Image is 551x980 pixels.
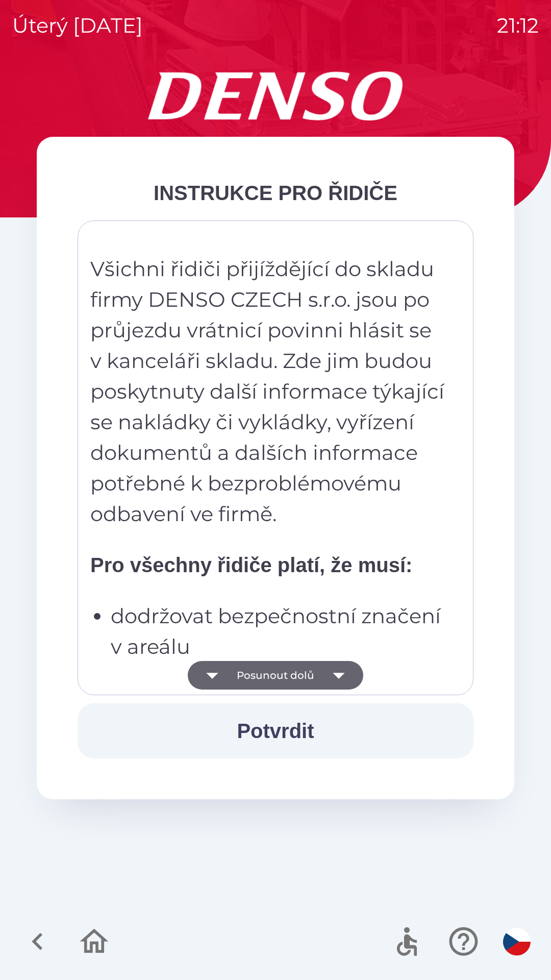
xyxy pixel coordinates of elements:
p: 21:12 [497,10,539,41]
strong: Pro všechny řidiče platí, že musí: [90,554,412,576]
p: dodržovat bezpečnostní značení v areálu [111,601,446,662]
div: INSTRUKCE PRO ŘIDIČE [78,178,473,208]
p: úterý [DATE] [12,10,143,41]
p: Všichni řidiči přijíždějící do skladu firmy DENSO CZECH s.r.o. jsou po průjezdu vrátnicí povinni ... [90,254,446,529]
button: Potvrdit [78,703,473,758]
button: Posunout dolů [188,661,363,690]
img: cs flag [503,928,531,955]
img: Logo [37,71,514,120]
